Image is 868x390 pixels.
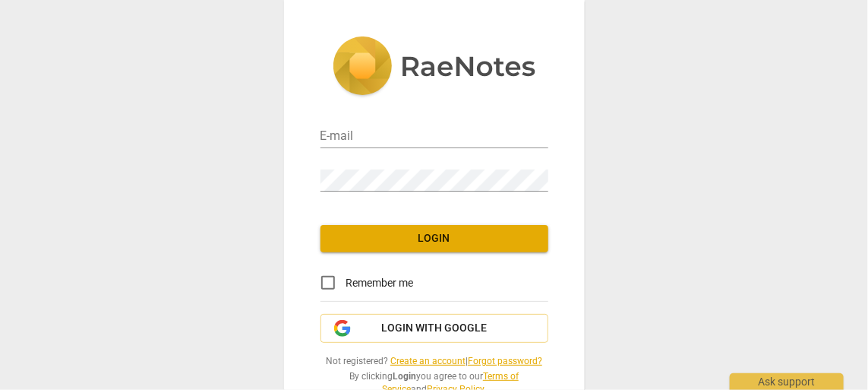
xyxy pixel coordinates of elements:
img: 5ac2273c67554f335776073100b6d88f.svg [333,36,536,99]
button: Login [320,225,548,252]
span: Not registered? | [320,355,548,368]
button: Login with Google [320,314,548,343]
a: Forgot password? [468,356,542,366]
a: Create an account [390,356,466,366]
span: Login [333,231,536,246]
b: Login [393,371,416,382]
div: Ask support [730,373,844,390]
span: Login with Google [381,321,487,336]
span: Remember me [346,275,414,291]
